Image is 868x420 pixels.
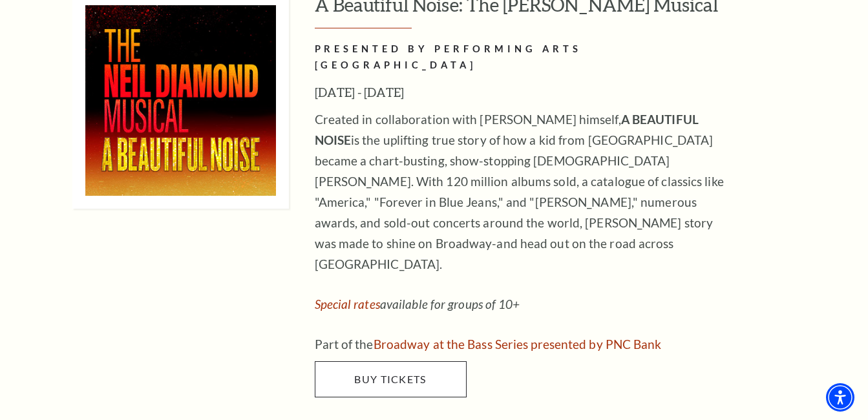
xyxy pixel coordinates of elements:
[315,297,380,311] a: Special rates
[315,82,735,103] h3: [DATE] - [DATE]
[354,373,426,385] span: Buy Tickets
[826,383,854,412] div: Accessibility Menu
[315,109,735,275] p: Created in collaboration with [PERSON_NAME] himself, is the uplifting true story of how a kid fro...
[315,297,520,311] em: available for groups of 10+
[315,41,735,74] h2: PRESENTED BY PERFORMING ARTS [GEOGRAPHIC_DATA]
[315,334,735,355] p: Part of the
[374,337,662,352] a: Broadway at the Bass Series presented by PNC Bank
[315,361,467,397] a: Buy Tickets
